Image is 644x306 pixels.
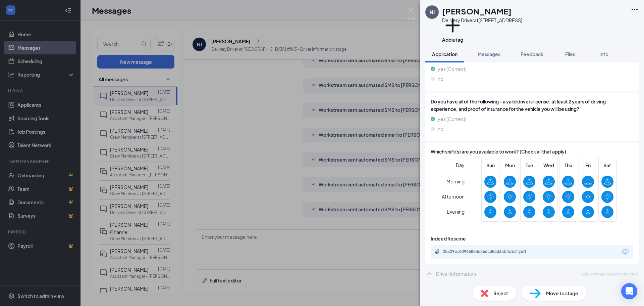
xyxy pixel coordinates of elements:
span: yes (Correct) [438,115,467,123]
span: Reject [493,290,508,297]
span: Afternoon [442,190,465,203]
span: Sun [484,162,496,169]
span: Application [432,51,458,57]
svg: Ellipses [631,5,639,13]
span: Info [599,51,608,57]
span: Files [565,51,575,57]
a: Paperclip25a29a160965883c26cc38a33ab4d61f.pdf [435,249,543,255]
span: Sat [601,162,613,169]
div: NJ [430,9,435,15]
span: Thu [562,162,574,169]
span: Day [456,161,465,169]
h1: [PERSON_NAME] [442,5,512,17]
span: Wed [543,162,555,169]
span: Morning [446,175,465,187]
svg: ChevronUp [425,270,433,278]
span: no [438,125,443,133]
span: Fri [582,162,594,169]
svg: Download [621,248,629,256]
span: Feedback [521,51,543,57]
span: Do you have all of the following - a valid drivers license, at least 2 years of driving experienc... [431,98,633,113]
span: Indeed Resume [431,235,466,242]
div: 25a29a160965883c26cc38a33ab4d61f.pdf [443,249,537,254]
span: yes (Correct) [438,65,467,73]
span: Which shift(s) are you available to work? (Check all that apply) [431,148,566,155]
div: Delivery Driver at [STREET_ADDRESS] [442,17,522,24]
span: Applicant has not yet responded. [581,271,639,277]
span: Mon [504,162,516,169]
span: Evening [447,206,465,218]
div: Open Intercom Messenger [621,283,637,299]
span: no [438,75,443,83]
svg: Plus [442,15,463,36]
span: Tue [523,162,535,169]
span: Move to stage [546,290,578,297]
button: PlusAdd a tag [442,15,463,43]
div: Driver Information [436,270,476,277]
svg: Paperclip [435,249,440,254]
span: Messages [478,51,500,57]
